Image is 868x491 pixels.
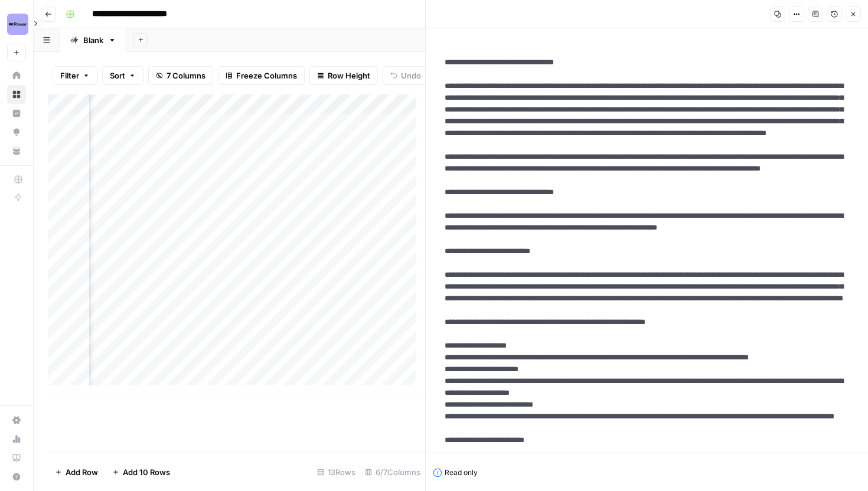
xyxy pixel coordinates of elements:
[328,70,370,81] span: Row Height
[102,66,143,85] button: Sort
[7,467,26,486] button: Help + Support
[312,463,360,482] div: 13 Rows
[53,66,97,85] button: Filter
[148,66,213,85] button: 7 Columns
[383,66,429,85] button: Undo
[401,70,421,81] span: Undo
[60,70,79,81] span: Filter
[110,70,125,81] span: Sort
[7,142,26,161] a: Your Data
[7,85,26,104] a: Browse
[48,463,105,482] button: Add Row
[7,14,28,35] img: Power Digital Logo
[105,463,177,482] button: Add 10 Rows
[7,430,26,449] a: Usage
[167,70,205,81] span: 7 Columns
[7,9,26,39] button: Workspace: Power Digital
[83,34,103,46] div: Blank
[360,463,425,482] div: 6/7 Columns
[433,467,478,478] div: Read only
[7,104,26,123] a: Insights
[309,66,378,85] button: Row Height
[7,411,26,430] a: Settings
[60,28,126,52] a: Blank
[218,66,305,85] button: Freeze Columns
[7,123,26,142] a: Opportunities
[7,449,26,467] a: Learning Hub
[236,70,297,81] span: Freeze Columns
[66,466,98,478] span: Add Row
[123,466,170,478] span: Add 10 Rows
[7,66,26,85] a: Home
